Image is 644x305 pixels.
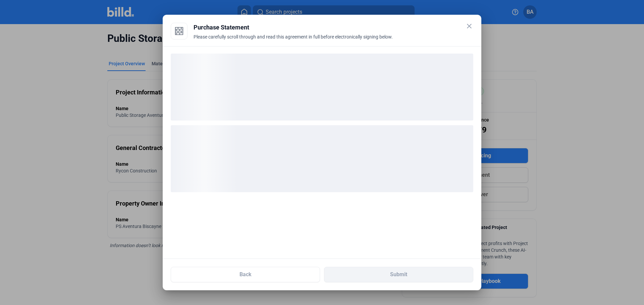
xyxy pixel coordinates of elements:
[171,267,320,282] button: Back
[324,267,473,282] button: Submit
[465,22,473,30] mat-icon: close
[171,54,473,121] div: loading
[194,33,473,48] div: Please carefully scroll through and read this agreement in full before electronically signing below.
[194,23,473,32] div: Purchase Statement
[171,125,473,192] div: loading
